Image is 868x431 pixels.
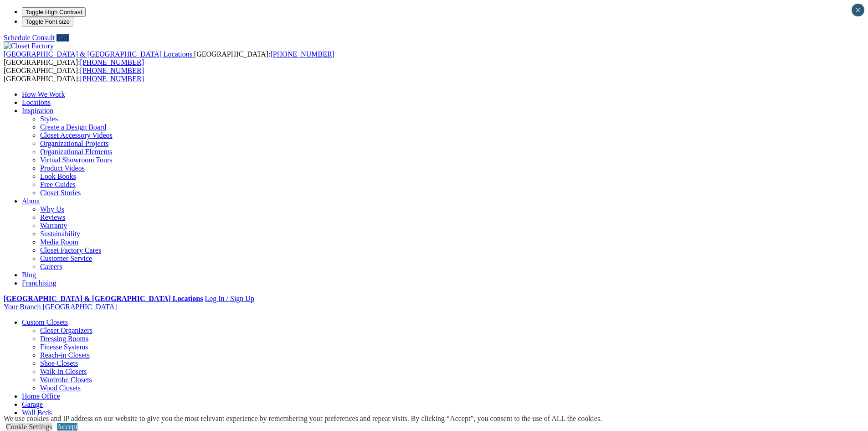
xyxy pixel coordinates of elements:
[22,400,43,408] a: Garage
[22,318,68,326] a: Custom Closets
[40,376,92,384] a: Wardrobe Closets
[40,172,76,180] a: Look Books
[4,50,334,66] span: [GEOGRAPHIC_DATA]: [GEOGRAPHIC_DATA]:
[852,4,864,16] button: Close
[4,34,55,42] a: Schedule Consult
[22,7,86,17] button: Toggle High Contrast
[22,17,73,26] button: Toggle Font size
[40,230,80,238] a: Sustainability
[4,303,41,311] span: Your Branch
[40,368,87,375] a: Walk-in Closets
[40,131,113,139] a: Closet Accessory Videos
[80,58,144,66] a: [PHONE_NUMBER]
[4,415,602,423] div: We use cookies and IP address on our website to give you the most relevant experience by remember...
[22,99,51,106] a: Locations
[26,18,70,25] span: Toggle Font size
[40,189,81,197] a: Closet Stories
[4,295,203,302] a: [GEOGRAPHIC_DATA] & [GEOGRAPHIC_DATA] Locations
[22,271,36,279] a: Blog
[80,67,144,74] a: [PHONE_NUMBER]
[40,148,112,156] a: Organizational Elements
[4,303,117,311] a: Your Branch [GEOGRAPHIC_DATA]
[40,222,67,229] a: Warranty
[4,50,194,58] a: [GEOGRAPHIC_DATA] & [GEOGRAPHIC_DATA] Locations
[22,197,40,205] a: About
[22,392,60,400] a: Home Office
[40,213,65,221] a: Reviews
[40,351,90,359] a: Reach-in Closets
[40,238,78,246] a: Media Room
[22,90,65,98] a: How We Work
[40,123,106,131] a: Create a Design Board
[40,263,62,270] a: Careers
[40,343,88,351] a: Finesse Systems
[22,107,53,114] a: Inspiration
[40,335,88,343] a: Dressing Rooms
[40,359,78,367] a: Shoe Closets
[270,50,334,58] a: [PHONE_NUMBER]
[40,164,85,172] a: Product Videos
[40,140,108,147] a: Organizational Projects
[4,42,54,50] img: Closet Factory
[26,9,82,16] span: Toggle High Contrast
[22,409,52,416] a: Wall Beds
[56,34,69,42] a: Call
[57,423,77,431] a: Accept
[40,205,64,213] a: Why Us
[40,246,101,254] a: Closet Factory Cares
[80,75,144,83] a: [PHONE_NUMBER]
[4,50,192,58] span: [GEOGRAPHIC_DATA] & [GEOGRAPHIC_DATA] Locations
[40,254,92,262] a: Customer Service
[40,327,92,334] a: Closet Organizers
[4,67,144,83] span: [GEOGRAPHIC_DATA]: [GEOGRAPHIC_DATA]:
[205,295,254,302] a: Log In / Sign Up
[40,181,76,188] a: Free Guides
[40,156,113,164] a: Virtual Showroom Tours
[42,303,117,311] span: [GEOGRAPHIC_DATA]
[40,115,58,123] a: Styles
[40,384,81,392] a: Wood Closets
[22,279,56,287] a: Franchising
[6,423,52,431] a: Cookie Settings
